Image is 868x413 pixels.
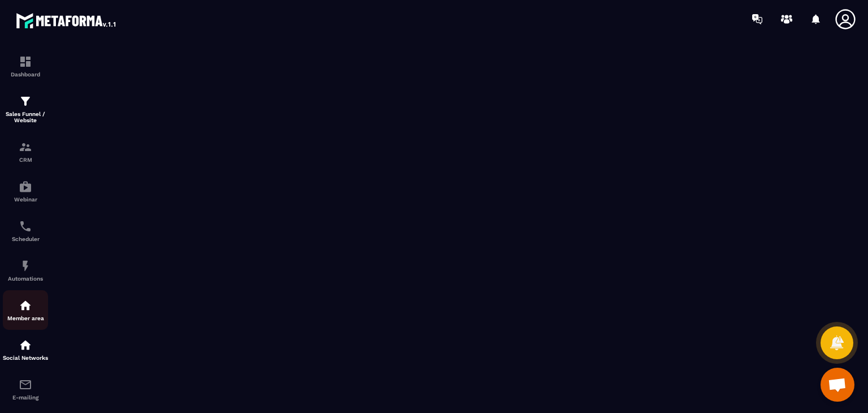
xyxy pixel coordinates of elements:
img: formation [19,94,32,108]
a: formationformationSales Funnel / Website [3,86,48,132]
a: Open chat [821,368,854,402]
img: formation [19,55,32,68]
a: emailemailE-mailing [3,369,48,409]
p: Automations [3,276,48,282]
img: automations [19,259,32,273]
p: CRM [3,157,48,163]
a: formationformationDashboard [3,46,48,86]
a: automationsautomationsAutomations [3,251,48,290]
p: Social Networks [3,355,48,361]
img: automations [19,299,32,312]
p: Scheduler [3,236,48,242]
img: email [19,378,32,392]
a: formationformationCRM [3,132,48,171]
p: Webinar [3,196,48,203]
img: automations [19,180,32,193]
p: Dashboard [3,71,48,78]
p: Member area [3,315,48,321]
a: social-networksocial-networkSocial Networks [3,330,48,369]
a: automationsautomationsWebinar [3,171,48,211]
a: automationsautomationsMember area [3,290,48,330]
img: social-network [19,338,32,352]
p: Sales Funnel / Website [3,111,48,123]
img: logo [16,10,118,31]
img: formation [19,140,32,154]
p: E-mailing [3,394,48,401]
img: scheduler [19,220,32,233]
a: schedulerschedulerScheduler [3,211,48,251]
